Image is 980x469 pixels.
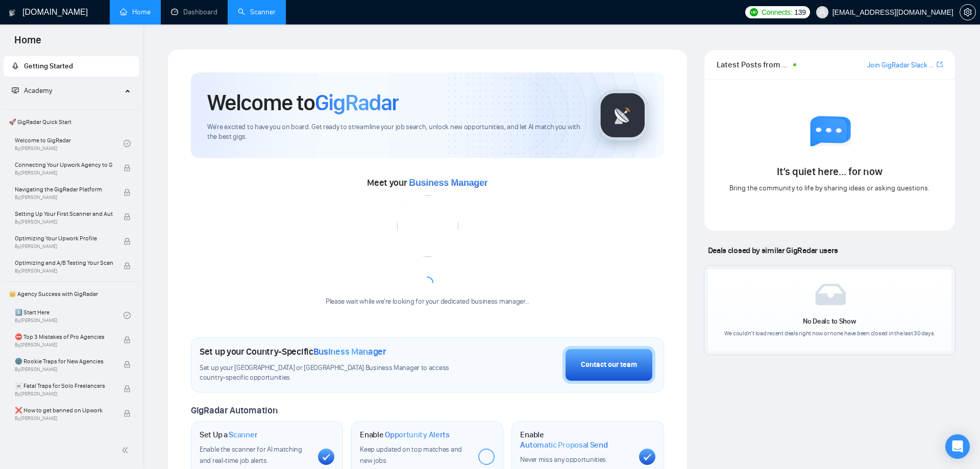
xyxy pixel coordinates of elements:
[15,194,113,201] span: By [PERSON_NAME]
[124,336,131,343] span: lock
[12,86,52,95] span: Academy
[15,184,113,194] span: Navigating the GigRadar Platform
[397,195,458,257] img: error
[238,8,276,16] a: searchScanner
[777,165,883,178] span: It’s quiet here... for now
[124,238,131,245] span: lock
[124,213,131,220] span: lock
[191,405,277,416] span: GigRadar Automation
[409,178,487,188] span: Business Manager
[15,430,113,440] span: 😭 Account blocked: what to do?
[171,8,217,16] a: dashboardDashboard
[120,8,151,16] a: homeHome
[360,430,450,440] h1: Enable
[124,312,131,319] span: check-circle
[520,430,630,450] h1: Enable
[124,140,131,147] span: check-circle
[200,445,302,465] span: Enable the scanner for AI matching and real-time job alerts.
[15,356,113,366] span: 🌚 Rookie Traps for New Agencies
[810,116,851,157] img: empty chat
[207,122,580,142] span: We're excited to have you on board. Get ready to streamline your job search, unlock new opportuni...
[729,184,929,192] span: Bring the community to life by sharing ideas or asking questions.
[815,284,846,305] img: empty-box
[960,4,976,20] button: setting
[15,243,113,250] span: By [PERSON_NAME]
[207,89,399,116] h1: Welcome to
[121,445,132,455] span: double-left
[562,346,655,384] button: Contact our team
[200,346,386,357] h1: Set up your Country-Specific
[867,60,935,71] a: Join GigRadar Slack Community
[313,346,386,357] span: Business Manager
[385,430,450,440] span: Opportunity Alerts
[24,86,52,95] span: Academy
[229,430,257,440] span: Scanner
[15,415,113,422] span: By [PERSON_NAME]
[717,58,791,71] span: Latest Posts from the GigRadar Community
[9,5,16,21] img: logo
[597,90,648,141] img: gigradar-logo.png
[15,342,113,348] span: By [PERSON_NAME]
[15,258,113,268] span: Optimizing and A/B Testing Your Scanner for Better Results
[24,62,73,70] span: Getting Started
[15,132,124,155] a: Welcome to GigRadarBy[PERSON_NAME]
[937,60,943,68] span: export
[200,363,473,383] span: Set up your [GEOGRAPHIC_DATA] or [GEOGRAPHIC_DATA] Business Manager to access country-specific op...
[819,9,826,16] span: user
[320,297,535,307] div: Please wait while we're looking for your dedicated business manager...
[124,262,131,269] span: lock
[960,8,976,16] a: setting
[15,405,113,415] span: ❌ How to get banned on Upwork
[6,33,50,54] span: Home
[124,410,131,417] span: lock
[15,219,113,225] span: By [PERSON_NAME]
[200,430,257,440] h1: Set Up a
[794,7,805,18] span: 139
[15,160,113,170] span: Connecting Your Upwork Agency to GigRadar
[960,8,975,16] span: setting
[704,241,842,259] span: Deals closed by similar GigRadar users
[15,332,113,342] span: ⛔ Top 3 Mistakes of Pro Agencies
[750,8,758,16] img: upwork-logo.png
[12,87,19,94] span: fund-projection-screen
[15,233,113,243] span: Optimizing Your Upwork Profile
[12,62,19,69] span: rocket
[762,7,792,18] span: Connects:
[124,164,131,171] span: lock
[360,445,462,465] span: Keep updated on top matches and new jobs.
[15,391,113,397] span: By [PERSON_NAME]
[15,381,113,391] span: ☠️ Fatal Traps for Solo Freelancers
[945,434,970,459] div: Open Intercom Messenger
[15,170,113,176] span: By [PERSON_NAME]
[937,60,943,69] a: export
[15,268,113,274] span: By [PERSON_NAME]
[15,366,113,373] span: By [PERSON_NAME]
[520,455,607,464] span: Never miss any opportunities.
[5,112,138,132] span: 🚀 GigRadar Quick Start
[367,177,487,188] span: Meet your
[124,361,131,368] span: lock
[803,317,856,326] span: No Deals to Show
[124,385,131,392] span: lock
[4,56,139,77] li: Getting Started
[581,359,637,371] div: Contact our team
[315,89,399,116] span: GigRadar
[724,330,936,337] span: We couldn’t load recent deals right now or none have been closed in the last 30 days.
[421,277,433,289] span: loading
[520,440,607,450] span: Automatic Proposal Send
[124,189,131,196] span: lock
[5,284,138,304] span: 👑 Agency Success with GigRadar
[15,304,124,327] a: 1️⃣ Start HereBy[PERSON_NAME]
[15,209,113,219] span: Setting Up Your First Scanner and Auto-Bidder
